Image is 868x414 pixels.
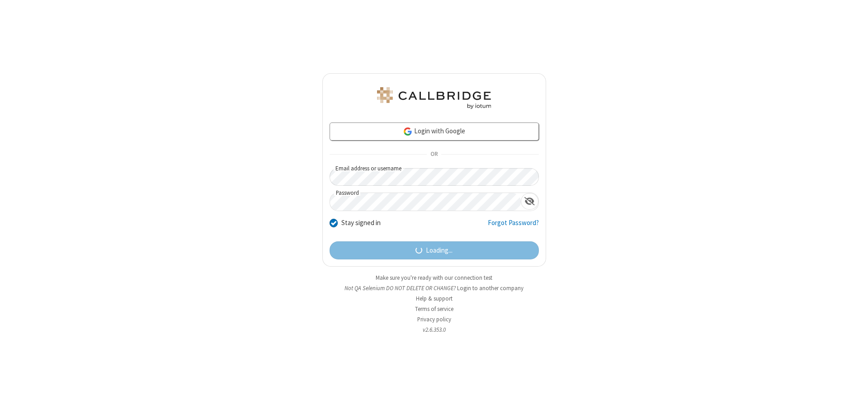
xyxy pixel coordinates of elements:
a: Forgot Password? [488,218,539,235]
input: Password [330,193,521,211]
span: OR [427,148,441,161]
a: Privacy policy [417,315,451,323]
a: Make sure you're ready with our connection test [376,274,492,282]
li: Not QA Selenium DO NOT DELETE OR CHANGE? [322,284,546,292]
a: Terms of service [415,305,453,313]
div: Show password [521,193,538,210]
label: Stay signed in [341,218,381,228]
input: Email address or username [330,168,539,186]
li: v2.6.353.0 [322,325,546,334]
button: Loading... [330,241,539,259]
a: Login with Google [330,122,539,141]
img: google-icon.png [403,127,413,136]
a: Help & support [416,295,453,302]
button: Login to another company [457,284,524,292]
span: Loading... [426,245,453,256]
img: QA Selenium DO NOT DELETE OR CHANGE [375,87,493,109]
iframe: Chat [845,390,861,408]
